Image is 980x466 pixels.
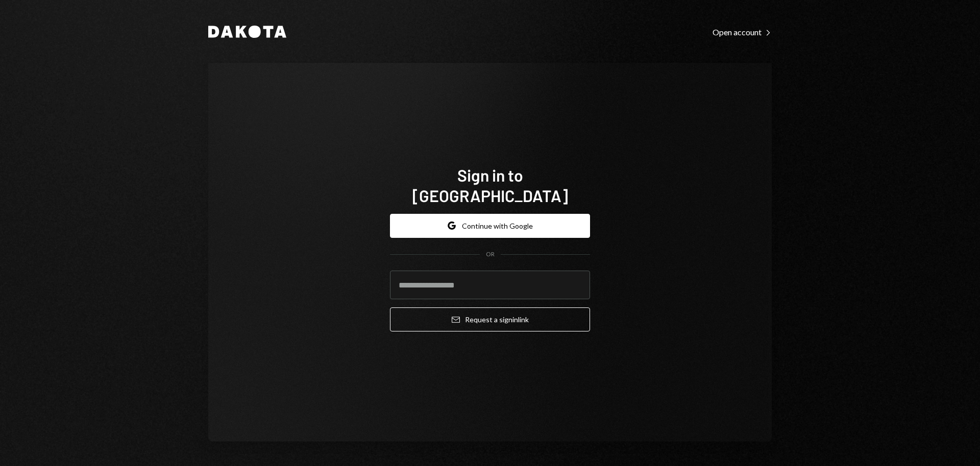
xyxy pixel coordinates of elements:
[390,307,590,331] button: Request a signinlink
[390,165,590,206] h1: Sign in to [GEOGRAPHIC_DATA]
[486,250,495,259] div: OR
[713,27,772,37] div: Open account
[713,26,772,37] a: Open account
[390,214,590,238] button: Continue with Google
